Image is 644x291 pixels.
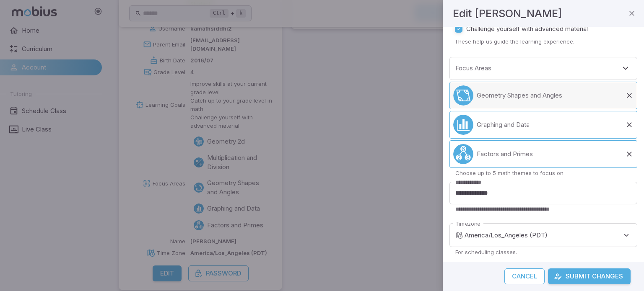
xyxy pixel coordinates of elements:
[477,91,562,100] p: Geometry Shapes and Angles
[548,268,631,284] button: Submit Changes
[466,24,588,33] span: Challenge yourself with advanced material
[455,248,631,256] p: For scheduling classes.
[449,82,637,109] li: Click to remove
[465,223,637,247] div: America/Los_Angeles (PDT)
[453,115,473,135] div: Data/Graphing
[449,111,637,139] li: Click to remove
[449,140,637,168] li: Click to remove
[620,62,631,74] button: Open
[454,38,637,45] p: These help us guide the learning experience.
[455,220,480,228] label: Timezone
[477,120,530,129] p: Graphing and Data
[453,5,562,22] h4: Edit [PERSON_NAME]
[453,144,473,164] div: Factors/Primes
[455,169,631,177] p: Choose up to 5 math themes to focus on
[504,268,545,284] button: Cancel
[453,85,473,106] div: Shapes and Angles
[477,149,533,159] p: Factors and Primes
